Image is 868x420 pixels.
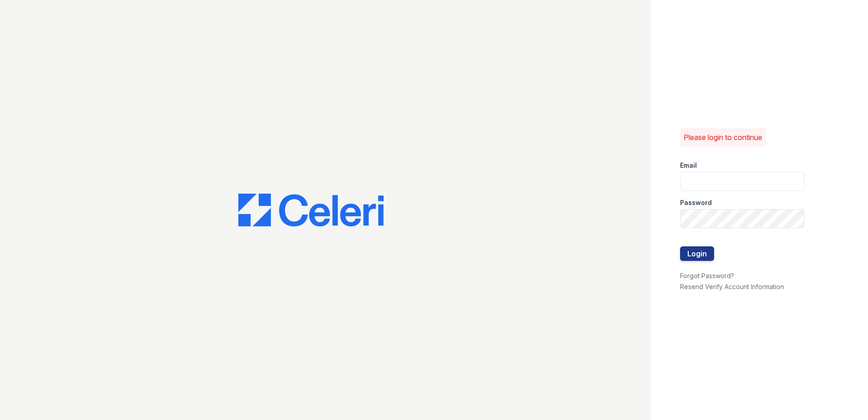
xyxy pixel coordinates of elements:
a: Forgot Password? [680,272,734,280]
a: Resend Verify Account Information [680,283,784,290]
p: Please login to continue [684,132,762,143]
button: Login [680,246,714,261]
label: Password [680,198,712,207]
label: Email [680,161,697,170]
img: CE_Logo_Blue-a8612792a0a2168367f1c8372b55b34899dd931a85d93a1a3d3e32e68fde9ad4.png [238,194,384,226]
